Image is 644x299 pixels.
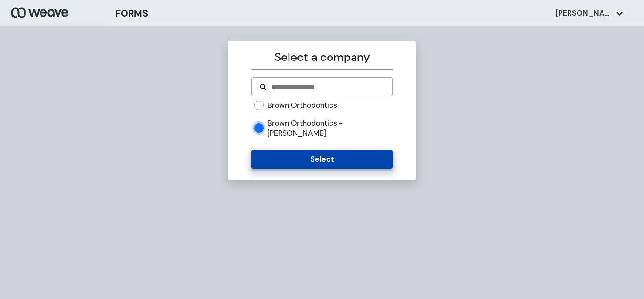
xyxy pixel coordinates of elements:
[251,150,392,169] button: Select
[271,81,384,93] input: Search
[267,118,392,138] label: Brown Orthodontics - [PERSON_NAME]
[116,6,148,20] h3: FORMS
[267,100,337,111] label: Brown Orthodontics
[555,8,612,18] p: [PERSON_NAME]
[251,49,392,66] p: Select a company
